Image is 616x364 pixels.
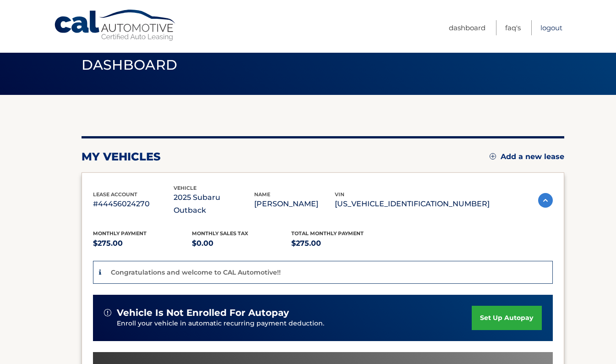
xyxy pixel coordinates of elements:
[505,20,521,35] a: FAQ's
[117,307,289,319] span: vehicle is not enrolled for autopay
[93,198,174,210] p: #44456024270
[93,191,137,198] span: lease account
[82,150,161,164] h2: my vehicles
[538,193,553,208] img: accordion-active.svg
[335,198,490,210] p: [US_VEHICLE_IDENTIFICATION_NUMBER]
[117,319,472,329] p: Enroll your vehicle in automatic recurring payment deduction.
[472,306,541,330] a: set up autopay
[291,230,364,237] span: Total Monthly Payment
[93,237,192,250] p: $275.00
[111,268,281,276] p: Congratulations and welcome to CAL Automotive!!
[174,185,196,191] span: vehicle
[174,191,254,217] p: 2025 Subaru Outback
[335,191,344,198] span: vin
[291,237,391,250] p: $275.00
[82,56,178,73] span: Dashboard
[104,309,111,316] img: alert-white.svg
[93,230,147,237] span: Monthly Payment
[540,20,562,35] a: Logout
[192,237,291,250] p: $0.00
[449,20,485,35] a: Dashboard
[254,198,335,210] p: [PERSON_NAME]
[54,9,177,42] a: Cal Automotive
[490,152,564,161] a: Add a new lease
[192,230,248,237] span: Monthly sales Tax
[490,153,496,160] img: add.svg
[254,191,270,198] span: name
